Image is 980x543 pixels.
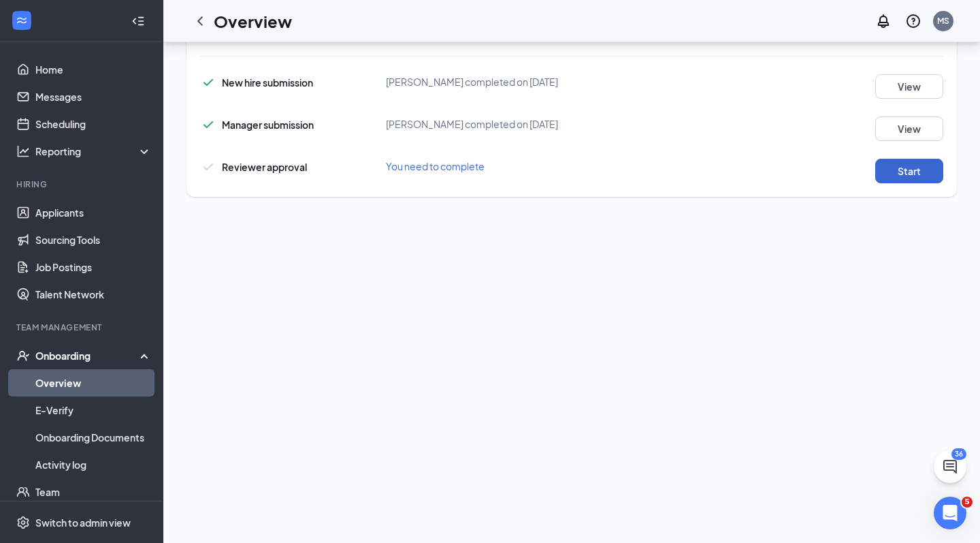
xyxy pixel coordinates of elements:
[386,118,558,130] span: [PERSON_NAME] completed on [DATE]
[16,349,30,362] svg: UserCheck
[35,397,152,424] a: E-Verify
[35,83,152,110] a: Messages
[222,76,313,89] span: New hire submission
[35,516,131,529] div: Switch to admin view
[875,117,943,141] button: View
[35,349,140,362] div: Onboarding
[35,110,152,138] a: Scheduling
[951,448,966,460] div: 36
[16,516,30,529] svg: Settings
[200,117,216,133] svg: Checkmark
[200,159,216,175] svg: Checkmark
[35,199,152,226] a: Applicants
[15,14,29,27] svg: WorkstreamLogo
[35,424,152,451] a: Onboarding Documents
[35,144,152,158] div: Reporting
[35,226,152,253] a: Sourcing Tools
[962,497,973,508] span: 5
[875,74,943,99] button: View
[35,478,152,506] a: Team
[905,13,921,29] svg: QuestionInfo
[937,15,949,27] div: MS
[222,119,314,131] span: Manager submission
[16,322,149,333] div: Team Management
[200,74,216,91] svg: Checkmark
[16,144,30,158] svg: Analysis
[35,281,152,308] a: Talent Network
[35,56,152,83] a: Home
[386,76,558,88] span: [PERSON_NAME] completed on [DATE]
[16,179,149,190] div: Hiring
[35,451,152,478] a: Activity log
[35,253,152,281] a: Job Postings
[214,10,292,33] h1: Overview
[934,450,966,483] button: ChatActive
[942,459,958,475] svg: ChatActive
[222,161,307,173] span: Reviewer approval
[35,369,152,397] a: Overview
[934,497,966,529] iframe: Intercom live chat
[192,13,208,29] svg: ChevronLeft
[875,13,892,29] svg: Notifications
[386,160,485,172] span: You need to complete
[875,159,943,183] button: Start
[131,14,145,28] svg: Collapse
